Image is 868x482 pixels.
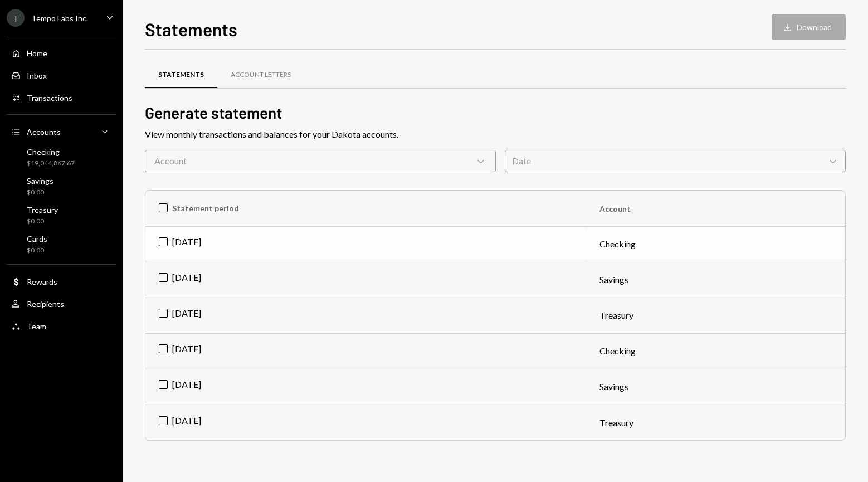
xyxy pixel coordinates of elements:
[145,102,846,124] h2: Generate statement
[586,369,845,405] td: Savings
[27,322,46,331] div: Team
[217,61,304,89] a: Account Letters
[27,299,64,309] div: Recipients
[7,144,116,171] a: Checking$19,044,867.67
[7,173,116,199] a: Savings$0.00
[27,48,47,58] div: Home
[7,43,116,63] a: Home
[145,61,217,89] a: Statements
[7,271,116,291] a: Rewards
[27,147,75,157] div: Checking
[586,298,845,333] td: Treasury
[145,18,237,40] h1: Statements
[27,176,53,186] div: Savings
[586,333,845,369] td: Checking
[505,150,846,172] div: Date
[27,205,58,215] div: Treasury
[586,262,845,298] td: Savings
[7,9,25,27] div: T
[586,191,845,226] th: Account
[27,188,53,197] div: $0.00
[27,234,47,244] div: Cards
[231,70,291,80] div: Account Letters
[158,70,204,80] div: Statements
[7,65,116,85] a: Inbox
[7,231,116,257] a: Cards$0.00
[7,316,116,336] a: Team
[145,150,496,172] div: Account
[27,217,58,226] div: $0.00
[27,93,72,103] div: Transactions
[7,87,116,108] a: Transactions
[27,159,75,168] div: $19,044,867.67
[27,246,47,255] div: $0.00
[27,71,47,80] div: Inbox
[27,277,57,286] div: Rewards
[27,127,61,137] div: Accounts
[586,226,845,262] td: Checking
[7,294,116,314] a: Recipients
[586,405,845,440] td: Treasury
[7,202,116,228] a: Treasury$0.00
[145,128,846,141] div: View monthly transactions and balances for your Dakota accounts.
[7,121,116,142] a: Accounts
[31,13,88,23] div: Tempo Labs Inc.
